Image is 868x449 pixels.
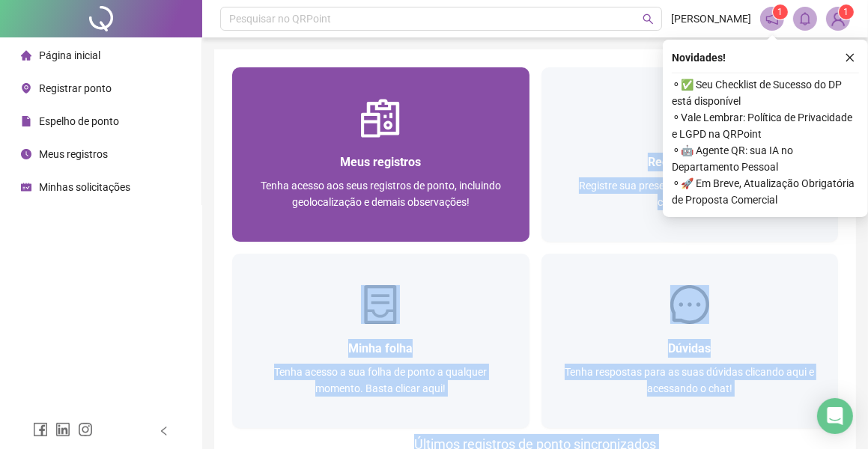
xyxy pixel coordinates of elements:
[55,422,70,437] span: linkedin
[21,50,31,61] span: home
[39,82,112,94] span: Registrar ponto
[668,341,711,355] span: Dúvidas
[844,7,849,17] span: 1
[672,142,859,175] span: ⚬ 🤖 Agente QR: sua IA no Departamento Pessoal
[541,254,839,428] a: DúvidasTenha respostas para as suas dúvidas clicando aqui e acessando o chat!
[773,4,788,19] sup: 1
[39,49,100,61] span: Página inicial
[274,366,487,394] span: Tenha acesso a sua folha de ponto a qualquer momento. Basta clicar aqui!
[21,83,31,94] span: environment
[39,115,119,127] span: Espelho de ponto
[778,7,783,17] span: 1
[827,7,849,30] img: 84078
[21,182,31,192] span: schedule
[541,67,839,242] a: Registrar pontoRegistre sua presença com rapidez e segurança clicando aqui!
[817,398,853,434] div: Open Intercom Messenger
[798,12,812,25] span: bell
[33,422,48,437] span: facebook
[672,49,726,66] span: Novidades !
[672,109,859,142] span: ⚬ Vale Lembrar: Política de Privacidade e LGPD na QRPoint
[565,366,814,394] span: Tenha respostas para as suas dúvidas clicando aqui e acessando o chat!
[261,180,501,208] span: Tenha acesso aos seus registros de ponto, incluindo geolocalização e demais observações!
[21,149,31,159] span: clock-circle
[643,13,654,25] span: search
[672,175,859,208] span: ⚬ 🚀 Em Breve, Atualização Obrigatória de Proposta Comercial
[671,10,751,27] span: [PERSON_NAME]
[21,116,31,126] span: file
[39,148,108,160] span: Meus registros
[845,52,855,63] span: close
[648,155,731,169] span: Registrar ponto
[232,254,529,428] a: Minha folhaTenha acesso a sua folha de ponto a qualquer momento. Basta clicar aqui!
[672,76,859,109] span: ⚬ ✅ Seu Checklist de Sucesso do DP está disponível
[348,341,413,355] span: Minha folha
[232,67,529,242] a: Meus registrosTenha acesso aos seus registros de ponto, incluindo geolocalização e demais observa...
[765,12,779,25] span: notification
[340,155,421,169] span: Meus registros
[579,180,800,208] span: Registre sua presença com rapidez e segurança clicando aqui!
[39,181,130,193] span: Minhas solicitações
[159,426,169,436] span: left
[78,422,93,437] span: instagram
[839,4,854,19] sup: Atualize o seu contato no menu Meus Dados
